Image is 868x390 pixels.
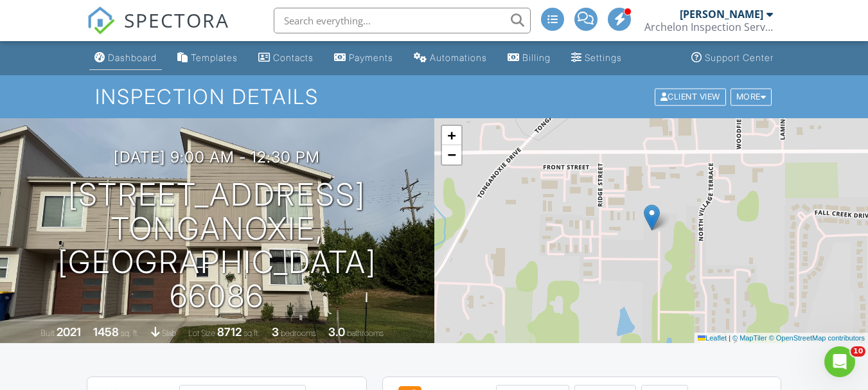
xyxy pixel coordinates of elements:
[732,334,767,342] a: © MapTiler
[409,46,492,70] a: Automations (Basic)
[281,328,316,338] span: bedrooms
[447,127,456,143] span: +
[272,325,279,339] div: 3
[851,346,865,357] span: 10
[442,126,461,145] a: Zoom in
[347,328,384,338] span: bathrooms
[349,52,393,63] div: Payments
[93,325,119,339] div: 1458
[21,178,414,314] h1: [STREET_ADDRESS] Tonganoxie, [GEOGRAPHIC_DATA] 66086
[430,52,487,63] div: Automations
[769,334,865,342] a: © OpenStreetMap contributors
[729,334,731,342] span: |
[502,46,556,70] a: Billing
[329,46,398,70] a: Payments
[57,325,81,339] div: 2021
[686,46,779,70] a: Support Center
[162,328,176,338] span: slab
[566,46,627,70] a: Settings
[217,325,242,339] div: 8712
[121,328,139,338] span: sq. ft.
[442,145,461,164] a: Zoom out
[705,52,774,63] div: Support Center
[680,8,763,21] div: [PERSON_NAME]
[40,328,55,338] span: Built
[108,52,157,63] div: Dashboard
[87,6,115,35] img: The Best Home Inspection Software - Spectora
[585,52,622,63] div: Settings
[731,88,772,105] div: More
[188,328,215,338] span: Lot Size
[114,148,320,166] h3: [DATE] 9:00 am - 12:30 pm
[522,52,551,63] div: Billing
[172,46,243,70] a: Templates
[273,52,314,63] div: Contacts
[244,328,260,338] span: sq.ft.
[653,91,729,101] a: Client View
[824,346,855,377] iframe: Intercom live chat
[191,52,238,63] div: Templates
[253,46,319,70] a: Contacts
[89,46,162,70] a: Dashboard
[644,204,660,231] img: Marker
[328,325,345,339] div: 3.0
[447,146,456,163] span: −
[87,17,229,44] a: SPECTORA
[644,21,773,33] div: Archelon Inspection Service
[698,334,727,342] a: Leaflet
[124,6,229,33] span: SPECTORA
[274,8,531,33] input: Search everything...
[655,88,726,105] div: Client View
[95,85,773,108] h1: Inspection Details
